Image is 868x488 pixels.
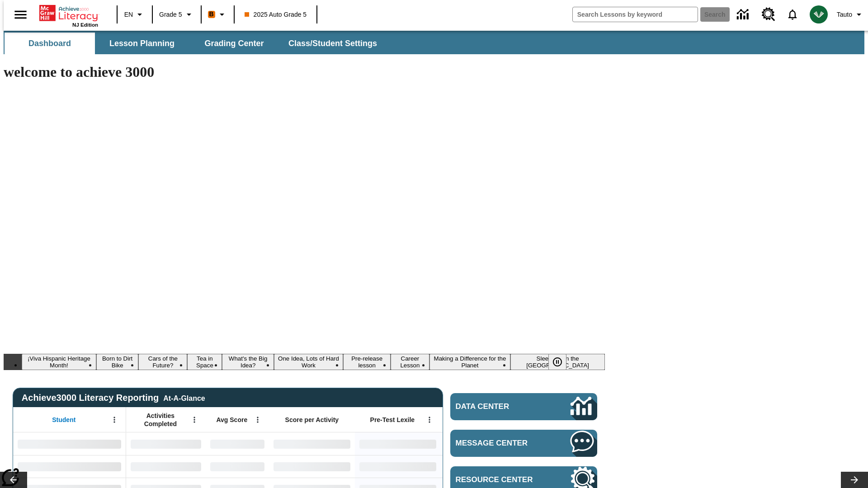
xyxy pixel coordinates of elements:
[187,354,222,370] button: Slide 4 Tea in Space
[245,10,307,19] span: 2025 Auto Grade 5
[756,2,781,27] a: Resource Center, Will open in new tab
[138,354,187,370] button: Slide 3 Cars of the Future?
[97,33,187,54] button: Lesson Planning
[188,413,201,427] button: Open Menu
[4,33,385,54] div: SubNavbar
[548,354,566,370] button: Pause
[833,6,868,23] button: Profile/Settings
[450,430,597,457] a: Message Center
[5,33,95,54] button: Dashboard
[206,455,269,478] div: No Data,
[573,7,698,22] input: search field
[204,38,264,49] span: Grading Center
[204,6,231,23] button: Boost Class color is orange. Change class color
[124,10,133,19] span: EN
[7,1,34,28] button: Open side menu
[108,413,121,427] button: Open Menu
[837,10,852,19] span: Tauto
[548,354,576,370] div: Pause
[281,33,384,54] button: Class/Student Settings
[731,2,756,27] a: Data Center
[285,416,339,424] span: Score per Activity
[131,412,190,428] span: Activities Completed
[4,31,864,54] div: SubNavbar
[39,4,98,22] a: Home
[52,416,75,424] span: Student
[209,9,214,20] span: B
[274,354,343,370] button: Slide 6 One Idea, Lots of Hard Work
[251,413,264,427] button: Open Menu
[39,3,98,28] div: Home
[370,416,415,424] span: Pre-Test Lexile
[288,38,377,49] span: Class/Student Settings
[510,354,605,370] button: Slide 10 Sleepless in the Animal Kingdom
[126,455,206,478] div: No Data,
[456,439,543,448] span: Message Center
[391,354,429,370] button: Slide 8 Career Lesson
[781,3,804,26] a: Notifications
[456,402,540,411] span: Data Center
[206,432,269,455] div: No Data,
[450,393,597,420] a: Data Center
[189,33,279,54] button: Grading Center
[22,393,205,403] span: Achieve3000 Literacy Reporting
[120,6,149,23] button: Language: EN, Select a language
[841,472,868,488] button: Lesson carousel, Next
[28,38,71,49] span: Dashboard
[126,432,206,455] div: No Data,
[804,3,833,26] button: Select a new avatar
[810,5,828,23] img: avatar image
[72,22,98,28] span: NJ Edition
[22,354,96,370] button: Slide 1 ¡Viva Hispanic Heritage Month!
[4,64,605,80] h1: welcome to achieve 3000
[222,354,274,370] button: Slide 5 What's the Big Idea?
[156,6,198,23] button: Grade: Grade 5, Select a grade
[159,10,182,19] span: Grade 5
[423,413,436,427] button: Open Menu
[216,416,247,424] span: Avg Score
[343,354,391,370] button: Slide 7 Pre-release lesson
[163,393,205,403] div: At-A-Glance
[109,38,175,49] span: Lesson Planning
[429,354,511,370] button: Slide 9 Making a Difference for the Planet
[456,475,543,484] span: Resource Center
[96,354,138,370] button: Slide 2 Born to Dirt Bike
